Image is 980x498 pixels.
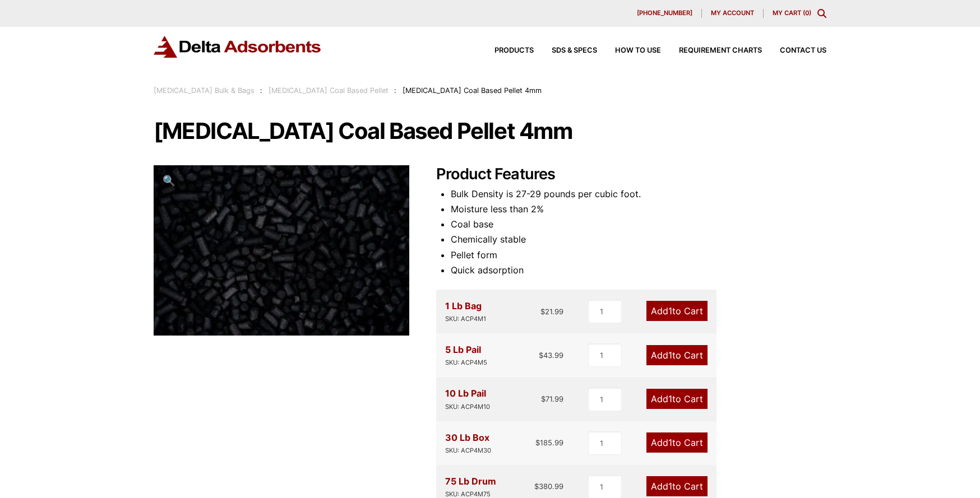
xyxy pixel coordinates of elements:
h1: [MEDICAL_DATA] Coal Based Pellet 4mm [154,119,826,143]
a: Add1to Cart [646,432,708,453]
span: Products [494,47,534,54]
a: [MEDICAL_DATA] Coal Based Pellet [269,86,389,95]
span: 1 [668,350,672,361]
li: Moisture less than 2% [451,202,826,217]
a: Products [477,47,534,54]
a: Requirement Charts [661,47,762,54]
li: Coal base [451,217,826,232]
span: How to Use [615,47,661,54]
bdi: 185.99 [535,438,563,447]
a: View full-screen image gallery [154,165,184,196]
li: Chemically stable [451,232,826,247]
bdi: 71.99 [541,394,563,403]
span: $ [535,438,540,447]
div: SKU: ACP4M5 [445,357,487,368]
bdi: 380.99 [534,482,563,491]
span: 1 [668,393,672,404]
span: 0 [805,9,809,17]
span: $ [540,307,545,316]
a: SDS & SPECS [534,47,597,54]
span: SDS & SPECS [552,47,597,54]
a: Add1to Cart [646,476,708,496]
span: $ [539,351,543,360]
span: : [260,86,262,95]
div: 5 Lb Pail [445,342,487,368]
a: My account [702,9,764,18]
span: 1 [668,437,672,448]
li: Bulk Density is 27-29 pounds per cubic foot. [451,187,826,202]
div: SKU: ACP4M10 [445,402,490,412]
div: SKU: ACP4M30 [445,445,491,456]
span: : [394,86,396,95]
span: Requirement Charts [679,47,762,54]
span: 1 [668,481,672,492]
a: Add1to Cart [646,389,708,409]
h2: Product Features [436,165,826,184]
a: Contact Us [762,47,826,54]
li: Quick adsorption [451,263,826,278]
div: 1 Lb Bag [445,299,486,324]
div: 30 Lb Box [445,430,491,456]
span: 🔍 [163,174,175,187]
span: 1 [668,305,672,317]
img: Delta Adsorbents [154,36,322,58]
li: Pellet form [451,248,826,263]
a: Add1to Cart [646,301,708,321]
span: Contact Us [780,47,826,54]
bdi: 43.99 [539,351,563,360]
bdi: 21.99 [540,307,563,316]
div: Toggle Modal Content [817,9,826,18]
span: $ [534,482,539,491]
span: [MEDICAL_DATA] Coal Based Pellet 4mm [403,86,542,95]
span: My account [711,10,754,16]
a: [MEDICAL_DATA] Bulk & Bags [154,86,255,95]
span: $ [541,394,546,403]
a: How to Use [597,47,661,54]
a: My Cart (0) [773,9,811,17]
a: Add1to Cart [646,345,708,365]
a: [PHONE_NUMBER] [628,9,702,18]
div: 10 Lb Pail [445,386,490,412]
div: SKU: ACP4M1 [445,314,486,324]
span: [PHONE_NUMBER] [637,10,692,16]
